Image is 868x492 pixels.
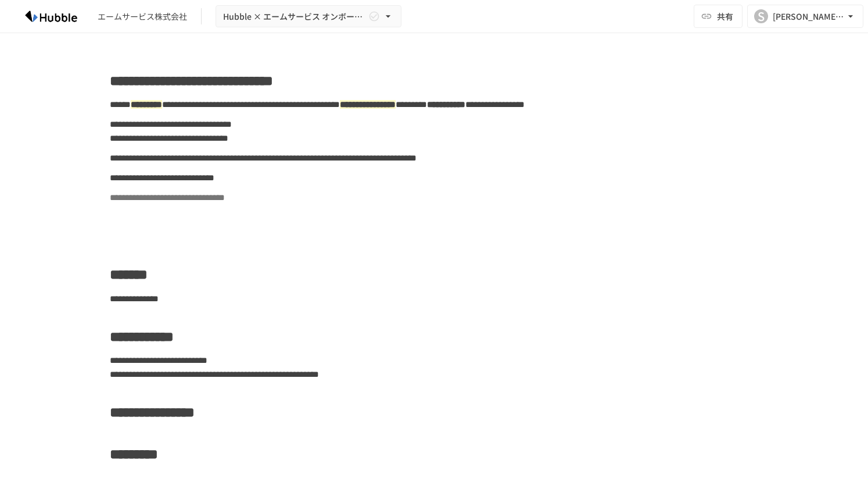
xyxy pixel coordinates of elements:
img: HzDRNkGCf7KYO4GfwKnzITak6oVsp5RHeZBEM1dQFiQ [14,7,88,26]
div: エームサービス株式会社 [98,10,187,23]
div: [PERSON_NAME][EMAIL_ADDRESS][DOMAIN_NAME] [773,9,845,24]
div: S [754,9,768,23]
button: S[PERSON_NAME][EMAIL_ADDRESS][DOMAIN_NAME] [747,5,863,28]
button: Hubble × エームサービス オンボーディングプロジェクト [216,5,401,28]
button: 共有 [694,5,743,28]
span: 共有 [717,10,733,23]
span: Hubble × エームサービス オンボーディングプロジェクト [223,9,366,24]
